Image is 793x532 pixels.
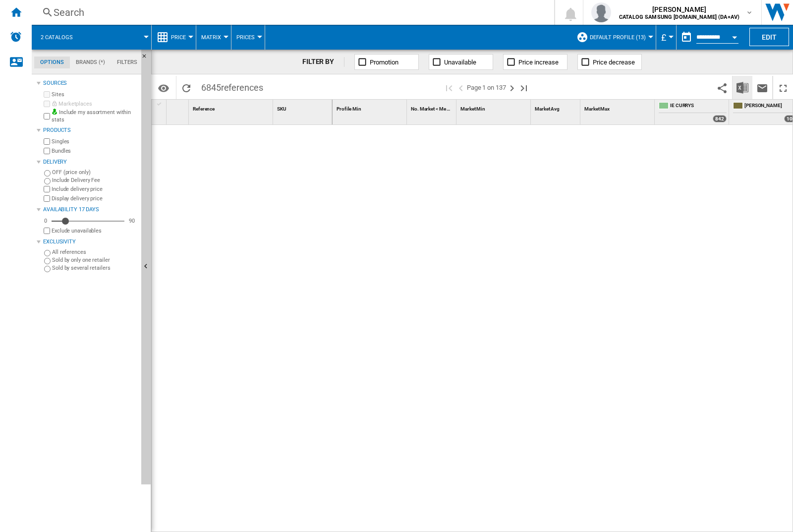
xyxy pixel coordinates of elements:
button: Hide [141,50,153,67]
img: alerts-logo.svg [10,31,22,43]
img: profile.jpg [591,2,611,22]
input: Bundles [44,148,50,154]
div: No. Market < Me Sort None [409,100,456,115]
span: Default profile (13) [590,34,646,41]
button: Prices [236,25,260,50]
button: £ [661,25,671,50]
button: Last page [518,76,530,99]
span: [PERSON_NAME] [619,4,739,14]
span: Price decrease [593,59,635,66]
input: Sold by only one retailer [44,258,51,264]
span: No. Market < Me [411,106,446,112]
button: Price increase [503,54,567,70]
button: Open calendar [726,27,743,45]
div: Sort None [458,100,530,115]
div: 842 offers sold by IE CURRYS [713,115,727,122]
div: Sort None [533,100,580,115]
span: Prices [236,34,255,41]
div: Sort None [409,100,456,115]
button: >Previous page [455,76,467,99]
span: IE CURRYS [670,102,727,111]
label: Singles [52,138,137,145]
input: All references [44,250,51,256]
input: Sold by several retailers [44,266,51,272]
span: references [221,82,263,93]
span: Price increase [518,59,559,66]
label: Marketplaces [52,100,137,108]
button: First page [443,76,455,99]
button: Share this bookmark with others [712,76,732,99]
button: Options [154,79,173,97]
div: FILTER BY [302,57,344,67]
div: Default profile (13) [576,25,651,50]
span: Unavailable [444,59,476,66]
button: Unavailable [429,54,493,70]
div: Delivery [43,158,137,166]
img: excel-24x24.png [736,82,748,94]
img: mysite-bg-18x18.png [52,109,57,115]
button: Next page [506,76,518,99]
div: Profile Min Sort None [335,100,406,115]
button: Matrix [201,25,226,50]
span: Page 1 on 137 [467,76,506,99]
input: Marketplaces [44,101,50,107]
button: Send this report by email [752,76,772,99]
span: Profile Min [337,106,361,112]
span: Market Min [460,106,485,112]
input: OFF (price only) [44,170,51,177]
div: Exclusivity [43,238,137,246]
label: Include my assortment within stats [52,109,137,124]
button: Promotion [354,54,419,70]
div: Search [54,5,528,19]
md-slider: Availability [52,216,124,226]
div: Products [43,126,137,134]
input: Sites [44,91,50,98]
button: md-calendar [677,27,696,47]
button: Maximize [773,76,793,99]
div: Reference Sort None [191,100,273,115]
div: 2 catalogs [37,25,146,50]
div: Sort None [275,100,332,115]
label: Include Delivery Fee [52,177,137,184]
div: IE CURRYS 842 offers sold by IE CURRYS [657,100,729,124]
span: 2 catalogs [41,34,73,41]
button: 2 catalogs [41,25,83,50]
span: Promotion [370,59,398,66]
div: Sort None [582,100,654,115]
button: Reload [176,76,196,99]
span: £ [661,32,666,43]
label: Sites [52,91,137,98]
span: Market Max [584,106,610,112]
input: Include my assortment within stats [44,110,50,122]
b: CATALOG SAMSUNG [DOMAIN_NAME] (DA+AV) [619,14,739,20]
span: Market Avg [535,106,560,112]
md-menu: Currency [656,25,677,50]
label: Bundles [52,147,137,155]
span: SKU [277,106,286,112]
button: Hide [141,50,151,484]
input: Display delivery price [44,195,50,202]
button: Edit [749,28,789,46]
div: 90 [126,217,137,225]
div: Sort None [169,100,188,115]
span: Reference [193,106,215,112]
label: Include delivery price [52,185,137,193]
md-tab-item: Brands (*) [70,57,111,68]
input: Include delivery price [44,186,50,192]
input: Include Delivery Fee [44,178,51,184]
input: Display delivery price [44,228,50,234]
span: Matrix [201,34,221,41]
label: Sold by only one retailer [52,256,137,264]
md-tab-item: Options [34,57,70,68]
div: Sources [43,79,137,87]
div: Market Min Sort None [458,100,530,115]
button: Default profile (13) [590,25,651,50]
div: 0 [42,217,50,225]
input: Singles [44,138,50,145]
span: 6845 [196,76,268,97]
label: Sold by several retailers [52,264,137,272]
